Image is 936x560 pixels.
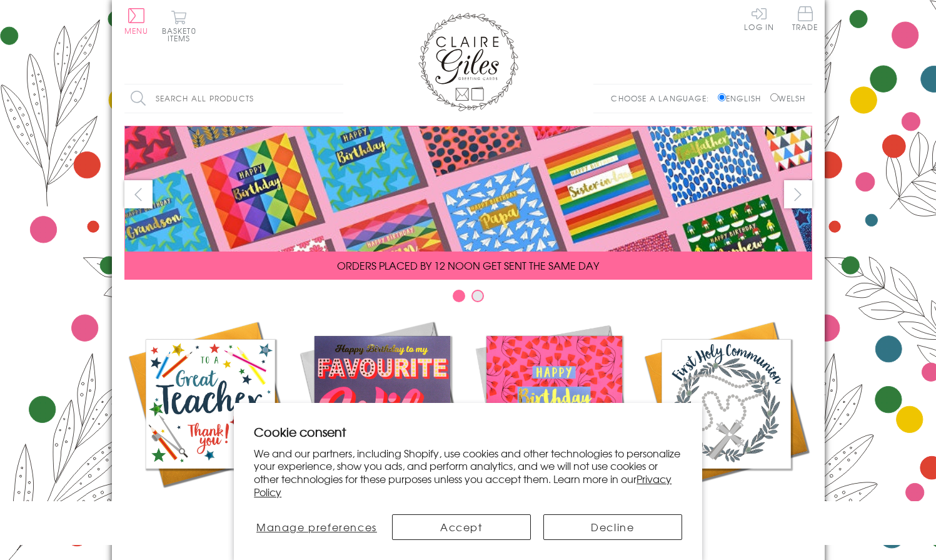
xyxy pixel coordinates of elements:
button: Basket0 items [162,10,196,42]
button: Decline [543,514,682,540]
span: Trade [792,6,818,31]
label: English [718,93,767,104]
p: We and our partners, including Shopify, use cookies and other technologies to personalize your ex... [254,447,682,499]
div: Carousel Pagination [124,289,812,308]
p: Choose a language: [611,93,715,104]
a: New Releases [296,318,468,514]
span: 0 items [168,25,196,44]
span: Academic [178,499,243,514]
input: Search [331,84,343,113]
input: Search all products [124,84,343,113]
button: Accept [392,514,531,540]
span: Menu [124,25,149,36]
button: Menu [124,8,149,34]
button: next [784,180,812,208]
a: Log In [744,6,774,31]
a: Privacy Policy [254,471,672,499]
span: ORDERS PLACED BY 12 NOON GET SENT THE SAME DAY [337,258,599,273]
img: Claire Giles Greetings Cards [418,13,518,111]
a: Communion and Confirmation [640,318,812,529]
a: Birthdays [468,318,640,514]
a: Academic [124,318,296,514]
span: Communion and Confirmation [673,499,779,529]
label: Welsh [770,93,806,104]
input: English [718,93,726,101]
button: Carousel Page 2 [471,290,484,302]
a: Trade [792,6,818,33]
input: Welsh [770,93,778,101]
button: Carousel Page 1 (Current Slide) [453,290,465,302]
span: Manage preferences [256,519,377,534]
button: Manage preferences [254,514,379,540]
h2: Cookie consent [254,423,682,440]
button: prev [124,180,153,208]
